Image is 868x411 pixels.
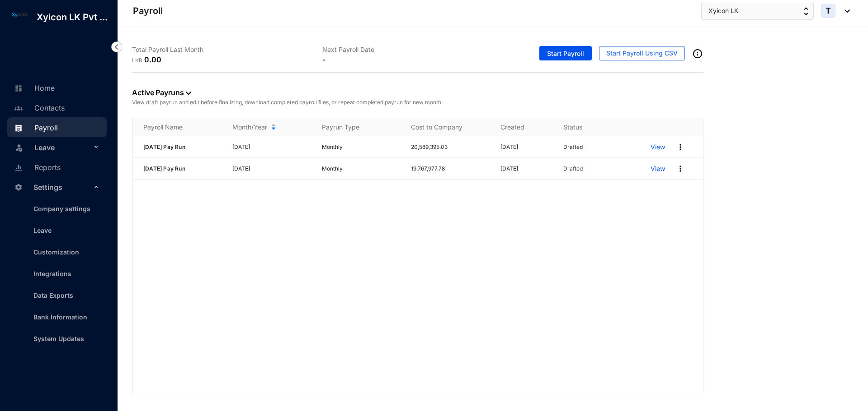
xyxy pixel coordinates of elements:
[539,46,592,60] button: Start Payroll
[111,42,122,52] img: nav-icon-left.19a07721e4dec06a274f6d07517f07b7.svg
[26,335,84,342] a: System Updates
[552,118,640,136] th: Status
[701,2,814,20] button: Xyicon LK
[186,92,191,95] img: dropdown-black.8e83cc76930a90b1a4fdb6d089b7bf3a.svg
[322,54,325,65] p: -
[651,164,665,173] a: View
[840,9,850,13] img: dropdown-black.8e83cc76930a90b1a4fdb6d089b7bf3a.svg
[563,164,583,173] p: Drafted
[500,164,552,173] p: [DATE]
[490,118,552,136] th: Created
[12,123,58,132] a: Payroll
[14,183,23,191] img: settings-unselected.1febfda315e6e19643a1.svg
[7,78,107,97] li: Home
[651,143,665,152] a: View
[14,104,23,112] img: people-unselected.118708e94b43a90eceab.svg
[692,48,703,59] img: info-outined.c2a0bb1115a2853c7f4cb4062ec879bc.svg
[563,143,583,152] p: Drafted
[411,143,489,152] p: 20,589,395.03
[322,45,513,54] p: Next Payroll Date
[322,143,400,152] p: Monthly
[26,226,52,234] a: Leave
[26,248,79,256] a: Customization
[14,84,23,92] img: home-unselected.a29eae3204392db15eaf.svg
[26,291,73,299] a: Data Exports
[232,143,311,152] p: [DATE]
[12,103,65,112] a: Contacts
[14,164,23,172] img: report-unselected.e6a6b4230fc7da01f883.svg
[12,83,55,92] a: Home
[676,143,685,152] img: more.27664ee4a8faa814348e188645a3c1fc.svg
[7,117,107,137] li: Payroll
[547,49,584,58] span: Start Payroll
[132,56,144,65] p: LKR
[34,139,91,157] span: Leave
[133,5,163,17] p: Payroll
[599,46,685,60] button: Start Payroll Using CSV
[132,88,191,97] a: Active Payruns
[26,313,87,321] a: Bank Information
[14,124,23,132] img: payroll.289672236c54bbec4828.svg
[29,11,115,23] p: Xyicon LK Pvt ...
[132,45,322,54] p: Total Payroll Last Month
[143,143,185,150] span: [DATE] Pay Run
[132,98,703,107] p: View draft payrun and edit before finalizing, download completed payroll files, or repeat complet...
[411,164,489,173] p: 19,767,977.78
[33,178,91,196] span: Settings
[311,118,400,136] th: Payrun Type
[14,143,24,152] img: leave-unselected.2934df6273408c3f84d9.svg
[232,164,311,173] p: [DATE]
[676,164,685,173] img: more.27664ee4a8faa814348e188645a3c1fc.svg
[7,157,107,177] li: Reports
[144,54,161,65] p: 0.00
[26,270,71,277] a: Integrations
[7,97,107,117] li: Contacts
[804,7,808,15] img: up-down-arrow.74152d26bf9780fbf563ca9c90304185.svg
[12,163,61,172] a: Reports
[606,49,678,58] span: Start Payroll Using CSV
[826,7,831,15] span: T
[9,11,29,18] img: log
[143,165,185,172] span: [DATE] Pay Run
[322,164,400,173] p: Monthly
[500,143,552,152] p: [DATE]
[26,205,90,212] a: Company settings
[708,6,738,16] span: Xyicon LK
[400,118,489,136] th: Cost to Company
[232,123,267,132] span: Month/Year
[132,118,222,136] th: Payroll Name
